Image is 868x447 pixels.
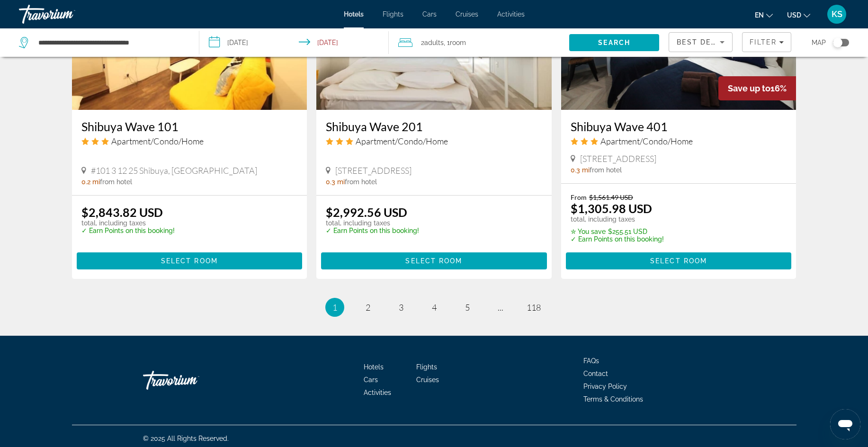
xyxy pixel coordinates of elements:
[571,201,652,215] ins: $1,305.98 USD
[326,205,407,219] ins: $2,992.56 USD
[345,178,377,186] span: from hotel
[326,219,419,227] p: total, including taxes
[750,38,777,46] span: Filter
[583,395,643,403] a: Terms & Conditions
[569,34,659,51] button: Search
[81,227,175,234] p: ✓ Earn Points on this booking!
[812,36,826,49] span: Map
[497,10,525,18] a: Activities
[326,119,542,134] a: Shibuya Wave 201
[364,389,391,396] a: Activities
[321,254,547,265] a: Select Room
[72,298,796,317] nav: Pagination
[432,302,437,313] span: 4
[832,9,842,19] span: KS
[444,36,466,49] span: , 1
[456,10,478,18] a: Cruises
[383,10,403,18] a: Flights
[498,302,503,313] span: ...
[81,136,298,146] div: 3 star Apartment
[81,205,163,219] ins: $2,843.82 USD
[37,36,185,50] input: Search hotel destination
[571,166,590,174] span: 0.3 mi
[755,11,764,19] span: en
[321,252,547,269] button: Select Room
[580,153,656,164] span: [STREET_ADDRESS]
[81,119,298,134] a: Shibuya Wave 101
[583,370,608,377] a: Contact
[571,228,664,235] p: $255.51 USD
[571,193,587,201] span: From
[571,119,787,134] a: Shibuya Wave 401
[677,36,725,48] mat-select: Sort by
[111,136,204,146] span: Apartment/Condo/Home
[81,178,100,186] span: 0.2 mi
[787,11,801,19] span: USD
[571,215,664,223] p: total, including taxes
[590,166,622,174] span: from hotel
[77,252,303,269] button: Select Room
[143,366,238,394] a: Go Home
[143,435,229,442] span: © 2025 All Rights Reserved.
[356,136,448,146] span: Apartment/Condo/Home
[335,165,412,176] span: [STREET_ADDRESS]
[364,376,378,384] a: Cars
[566,254,792,265] a: Select Room
[583,357,599,365] a: FAQs
[571,235,664,243] p: ✓ Earn Points on this booking!
[389,28,569,57] button: Travelers: 2 adults, 0 children
[571,136,787,146] div: 3 star Apartment
[77,254,303,265] a: Select Room
[416,363,437,371] a: Flights
[527,302,541,313] span: 118
[421,36,444,49] span: 2
[742,32,791,52] button: Filters
[566,252,792,269] button: Select Room
[583,383,627,390] span: Privacy Policy
[19,2,114,27] a: Travorium
[600,136,693,146] span: Apartment/Condo/Home
[650,257,707,265] span: Select Room
[830,409,860,439] iframe: Button to launch messaging window
[364,363,384,371] a: Hotels
[424,39,444,46] span: Adults
[81,219,175,227] p: total, including taxes
[416,376,439,384] a: Cruises
[718,76,796,100] div: 16%
[677,38,726,46] span: Best Deals
[399,302,403,313] span: 3
[91,165,257,176] span: #101 3 12 25 Shibuya, [GEOGRAPHIC_DATA]
[422,10,437,18] a: Cars
[450,39,466,46] span: Room
[571,228,606,235] span: ✮ You save
[161,257,218,265] span: Select Room
[100,178,132,186] span: from hotel
[344,10,364,18] a: Hotels
[326,178,345,186] span: 0.3 mi
[366,302,370,313] span: 2
[826,38,849,47] button: Toggle map
[824,4,849,24] button: User Menu
[787,8,810,22] button: Change currency
[465,302,470,313] span: 5
[598,39,630,46] span: Search
[728,83,770,93] span: Save up to
[326,136,542,146] div: 3 star Apartment
[755,8,773,22] button: Change language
